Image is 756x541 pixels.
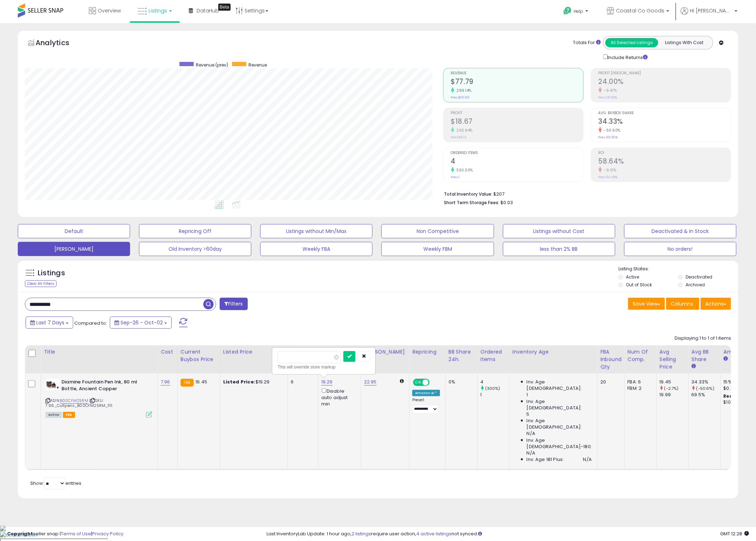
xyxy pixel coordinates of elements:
span: Compared to: [74,320,107,327]
span: $0.03 [501,199,513,206]
h2: $77.79 [451,78,583,87]
small: 300.00% [454,168,473,173]
div: 34.33% [692,379,720,385]
span: 16.45 [195,378,207,385]
b: Listed Price: [223,378,256,385]
h5: Analytics [36,38,83,49]
div: Amazon AI * [412,390,440,396]
div: 20 [600,379,619,385]
li: $207 [444,189,726,198]
div: Totals For [573,39,601,46]
button: less than 2% BB [503,242,615,256]
button: All Selected Listings [605,38,658,47]
small: Prev: 1 [451,175,460,179]
div: Avg Selling Price [660,348,686,371]
span: Inv. Age [DEMOGRAPHIC_DATA]: [527,398,592,411]
span: Sep-26 - Oct-02 [120,319,163,326]
span: Listings [149,7,167,14]
span: Inv. Age [DEMOGRAPHIC_DATA]-180: [527,437,592,450]
span: N/A [583,456,592,463]
span: Coastal Co Goods [616,7,664,14]
div: Repricing [412,348,443,356]
div: ASIN: [45,379,152,417]
div: 19.45 [660,379,688,385]
small: (300%) [485,386,500,391]
div: 19.99 [660,392,688,398]
button: Non Competitive [381,224,494,238]
span: DataHub [197,7,219,14]
span: OFF [429,380,440,386]
button: Repricing Off [139,224,251,238]
button: Listings without Min/Max [260,224,372,238]
div: FBA inbound Qty [600,348,622,371]
div: Cost [161,348,175,356]
label: Active [626,274,639,280]
span: Inv. Age 181 Plus: [527,456,564,463]
div: Ordered Items [481,348,506,363]
span: ROI [599,151,731,155]
small: -9.01% [602,168,617,173]
small: Prev: $5.13 [451,135,467,139]
div: This will override store markup [278,364,370,371]
small: FBA [181,379,194,387]
button: No orders! [624,242,736,256]
span: Last 7 Days [36,319,64,326]
h2: 58.64% [599,157,731,167]
button: Last 7 Days [26,317,73,329]
small: Amazon Fees. [724,356,728,362]
span: Avg. Buybox Share [599,111,731,115]
a: Help [558,1,595,23]
div: Tooltip anchor [218,4,231,11]
button: Deactivated & In Stock [624,224,736,238]
span: Revenue (prev) [196,62,229,68]
small: Prev: 25.66% [599,95,617,100]
button: Columns [666,298,699,310]
span: Columns [671,300,693,307]
span: N/A [527,430,535,437]
button: Listings With Cost [658,38,711,47]
span: Help [574,8,583,14]
div: Include Returns [598,53,656,61]
div: 4 [481,379,509,385]
div: FBM: 2 [628,385,651,392]
button: Weekly FBM [381,242,494,256]
h2: 4 [451,157,583,167]
div: 1 [481,392,509,398]
span: N/A [527,450,535,456]
div: 6 [291,379,313,385]
small: -50.60% [602,128,621,133]
div: 69.5% [692,392,720,398]
div: 0% [449,379,472,385]
a: Hi [PERSON_NAME] [681,7,738,23]
div: Preset: [412,398,440,414]
label: Out of Stock [626,282,652,288]
button: Actions [701,298,731,310]
span: Revenue [451,71,583,75]
button: Old Inventory >60day [139,242,251,256]
span: Inv. Age [DEMOGRAPHIC_DATA]: [527,379,592,392]
span: Revenue [249,62,267,68]
button: Default [18,224,130,238]
small: 289.14% [454,88,472,93]
small: Prev: 69.50% [599,135,618,139]
span: FBA [63,412,75,418]
div: Num of Comp. [628,348,654,363]
small: (-50.6%) [696,386,714,391]
span: Inv. Age [DEMOGRAPHIC_DATA]: [527,418,592,430]
span: Profit [451,111,583,115]
small: Prev: $19.99 [451,95,470,100]
h2: 34.33% [599,117,731,127]
small: (-2.7%) [664,386,679,391]
small: 263.94% [454,128,473,133]
button: Filters [220,298,247,310]
div: $19.29 [223,379,282,385]
button: [PERSON_NAME] [18,242,130,256]
span: Profit [PERSON_NAME] [599,71,731,75]
small: Prev: 64.45% [599,175,618,179]
div: Clear All Filters [25,280,57,287]
span: Ordered Items [451,151,583,155]
a: 19.29 [321,378,333,386]
span: Hi [PERSON_NAME] [690,7,733,14]
div: Inventory Age [513,348,594,356]
a: 22.95 [364,378,377,386]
